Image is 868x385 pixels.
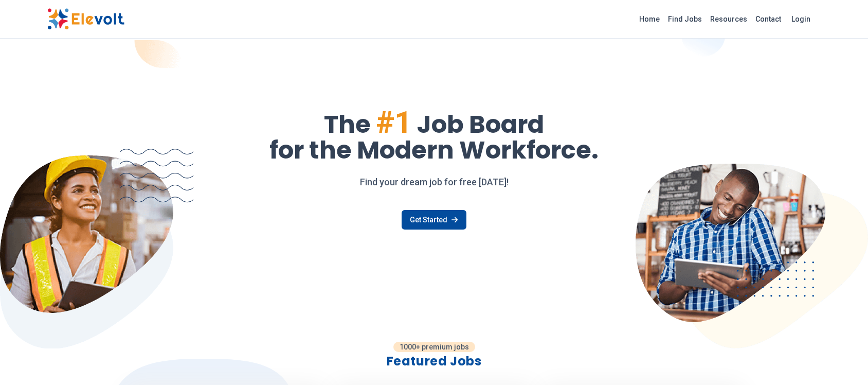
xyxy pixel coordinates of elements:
a: Contact [751,11,785,27]
a: Resources [706,11,751,27]
a: Get Started [402,210,466,230]
span: #1 [376,104,412,141]
p: Find your dream job for free [DATE]! [47,175,821,189]
h1: The Job Board for the Modern Workforce. [47,107,821,163]
a: Find Jobs [664,11,706,27]
img: Elevolt [47,8,124,30]
h2: Featured Jobs [125,353,743,370]
a: Home [635,11,664,27]
a: Login [785,9,817,29]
